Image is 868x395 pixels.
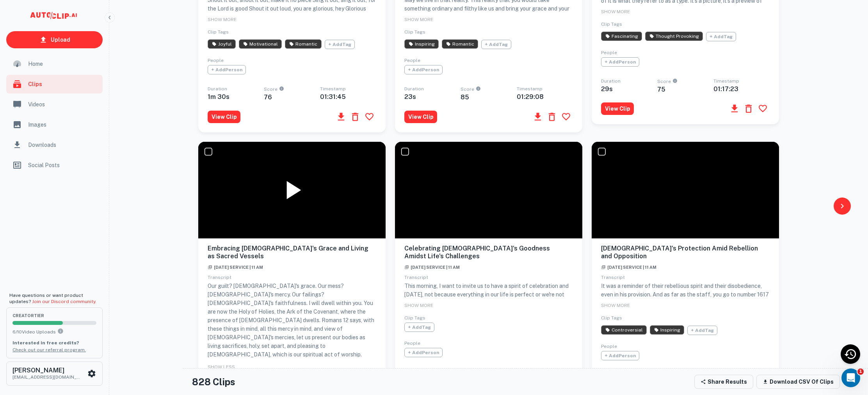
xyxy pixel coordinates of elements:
[239,39,282,49] span: AI has identified this clip as Motivational
[404,282,573,367] p: This morning, I want to invite us to have a spirit of celebration and [DATE], not because everyth...
[9,293,96,304] span: Have questions or want product updates?
[208,58,224,63] span: People
[713,85,770,93] h6: 01:17:23
[6,55,103,73] a: Home
[57,328,64,334] svg: You can upload 10 videos per month on the creator tier. Upgrade to upload more.
[28,100,98,109] span: Videos
[12,374,83,381] p: [EMAIL_ADDRESS][DOMAIN_NAME]
[601,245,770,261] h6: [DEMOGRAPHIC_DATA]'s Protection Amid Rebellion and Opposition
[12,367,83,374] h6: [PERSON_NAME]
[706,32,736,41] span: + Add Tag
[208,364,235,370] span: SHOW LESS
[404,86,424,92] span: Duration
[601,78,621,84] span: Duration
[657,86,713,93] h6: 75
[277,87,284,93] div: An AI-calculated score on a clip's engagement potential, scored from 0 to 100.
[404,17,433,22] span: SHOW MORE
[192,375,235,389] h4: 828 Clips
[208,17,237,22] span: SHOW MORE
[404,111,437,123] button: View Clip
[28,80,98,88] span: Clips
[6,361,103,386] button: [PERSON_NAME][EMAIL_ADDRESS][DOMAIN_NAME]
[857,369,864,375] span: 1
[208,29,229,35] span: Clip Tags
[28,161,98,169] span: Social Posts
[208,282,376,359] p: Our guilt? [DEMOGRAPHIC_DATA]'s grace. Our mess? [DEMOGRAPHIC_DATA]'s mercy. Our failings? [DEMOG...
[6,136,103,154] a: Downloads
[657,79,713,86] span: Score
[601,344,617,349] span: People
[404,245,573,261] h6: Celebrating [DEMOGRAPHIC_DATA]'s Goodness Amidst Life's Challenges
[6,75,103,93] a: Clips
[841,369,860,387] iframe: Intercom live chat
[208,275,231,280] span: Transcript
[264,87,320,93] span: Score
[6,156,103,175] a: Social Posts
[6,115,103,134] a: Images
[442,39,478,49] span: AI has identified this clip as Romantic
[208,263,263,270] a: [DATE] Service | 11 AM
[601,102,634,115] button: View Clip
[404,303,433,308] span: SHOW MORE
[404,323,434,332] span: + Add Tag
[51,35,70,44] p: Upload
[404,58,420,63] span: People
[404,29,425,35] span: Clip Tags
[601,263,656,270] a: [DATE] Service | 11 AM
[461,93,517,101] h6: 85
[517,86,542,92] span: Timestamp
[601,21,622,27] span: Clip Tags
[320,86,346,92] span: Timestamp
[404,93,461,101] h6: 23 s
[12,328,96,335] p: 6 / 10 Video Uploads
[208,111,240,123] button: View Clip
[325,40,355,49] span: + Add Tag
[601,351,639,360] span: + Add Person
[461,87,517,93] span: Score
[12,339,96,346] p: Interested in free credits?
[687,326,717,335] span: + Add Tag
[208,245,376,261] h6: Embracing [DEMOGRAPHIC_DATA]'s Grace and Living as Sacred Vessels
[601,315,622,321] span: Clip Tags
[841,344,860,364] div: Recent Activity
[264,93,320,101] h6: 76
[671,79,678,86] div: An AI-calculated score on a clip's engagement potential, scored from 0 to 100.
[208,265,263,270] span: [DATE] Service | 11 AM
[6,95,103,114] a: Videos
[601,85,657,93] h6: 29 s
[320,93,376,101] h6: 01:31:45
[481,40,511,49] span: + Add Tag
[601,303,630,308] span: SHOW MORE
[6,307,103,358] button: creatorTier6/10Video UploadsYou can upload 10 videos per month on the creator tier. Upgrade to up...
[404,275,428,280] span: Transcript
[713,78,739,84] span: Timestamp
[601,265,656,270] span: [DATE] Service | 11 AM
[285,39,321,49] span: AI has identified this clip as Romantic
[601,9,630,14] span: SHOW MORE
[601,275,625,280] span: Transcript
[650,325,684,335] span: AI has identified this clip as Inspiring
[208,93,264,101] h6: 1m 30 s
[645,32,703,41] span: AI has identified this clip as Thought Provoking
[28,141,98,149] span: Downloads
[404,340,420,346] span: People
[12,347,86,353] a: Check out our referral program.
[208,39,236,49] span: AI has identified this clip as Joyful
[756,375,840,389] button: Download CSV of clips
[694,375,753,389] button: Share Results
[28,60,98,68] span: Home
[601,32,642,41] span: AI has identified this clip as Fascinating
[601,50,617,55] span: People
[12,314,96,318] span: creator Tier
[404,39,439,49] span: AI has identified this clip as Inspiring
[601,57,639,67] span: + Add Person
[404,348,443,357] span: + Add Person
[404,263,460,270] a: [DATE] Service | 11 AM
[32,299,96,304] a: Join our Discord community.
